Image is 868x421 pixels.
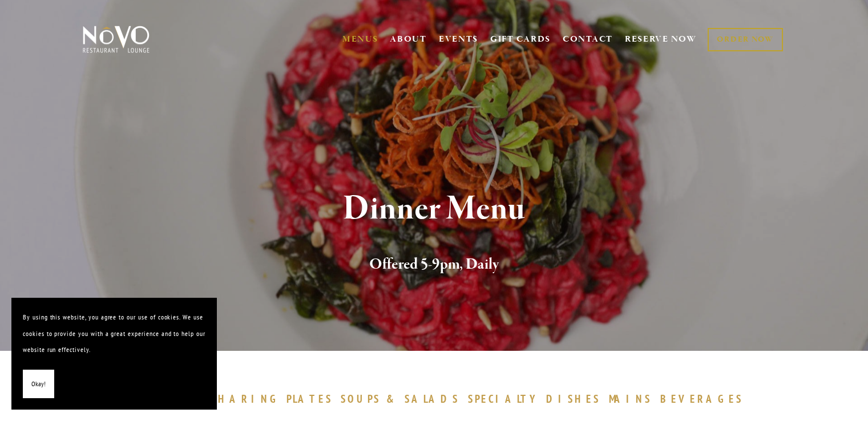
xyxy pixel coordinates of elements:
[546,392,600,406] span: DISHES
[286,392,333,406] span: PLATES
[386,392,399,406] span: &
[625,29,697,50] a: RESERVE NOW
[102,253,767,277] h2: Offered 5-9pm, Daily
[660,392,744,406] span: BEVERAGES
[660,392,749,406] a: BEVERAGES
[80,25,152,54] img: Novo Restaurant &amp; Lounge
[563,29,613,50] a: CONTACT
[11,298,217,410] section: Cookie banner
[609,392,657,406] a: MAINS
[405,392,459,406] span: SALADS
[468,392,541,406] span: SPECIALTY
[211,392,281,406] span: SHARING
[609,392,652,406] span: MAINS
[490,29,551,50] a: GIFT CARDS
[102,191,767,228] h1: Dinner Menu
[342,34,378,45] a: MENUS
[341,392,465,406] a: SOUPS&SALADS
[31,376,46,392] span: Okay!
[211,392,338,406] a: SHARINGPLATES
[439,34,478,45] a: EVENTS
[390,34,427,45] a: ABOUT
[23,309,205,358] p: By using this website, you agree to our use of cookies. We use cookies to provide you with a grea...
[708,28,782,51] a: ORDER NOW
[468,392,606,406] a: SPECIALTYDISHES
[23,370,54,399] button: Okay!
[341,392,381,406] span: SOUPS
